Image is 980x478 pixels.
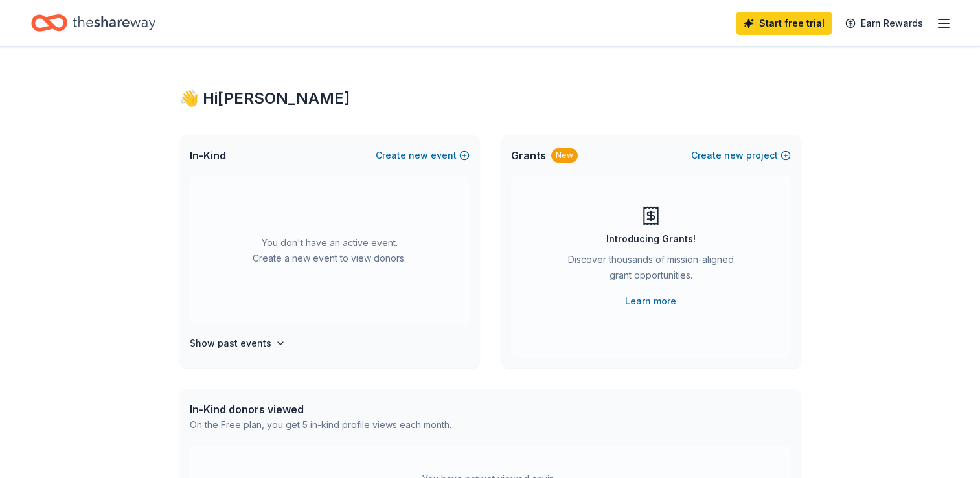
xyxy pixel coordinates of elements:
div: You don't have an active event. Create a new event to view donors. [190,176,470,325]
span: new [724,148,744,163]
button: Createnewevent [376,148,470,163]
div: In-Kind donors viewed [190,402,451,417]
button: Createnewproject [691,148,791,163]
button: Show past events [190,336,286,351]
div: On the Free plan, you get 5 in-kind profile views each month. [190,417,451,433]
a: Home [31,8,155,38]
div: Discover thousands of mission-aligned grant opportunities. [563,252,739,288]
a: Start free trial [736,12,832,35]
div: New [551,148,578,163]
a: Earn Rewards [838,12,931,35]
span: new [409,148,428,163]
a: Learn more [625,293,676,309]
h4: Show past events [190,336,271,351]
div: Introducing Grants! [606,231,696,247]
span: Grants [511,148,546,163]
div: 👋 Hi [PERSON_NAME] [179,88,801,109]
span: In-Kind [190,148,226,163]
